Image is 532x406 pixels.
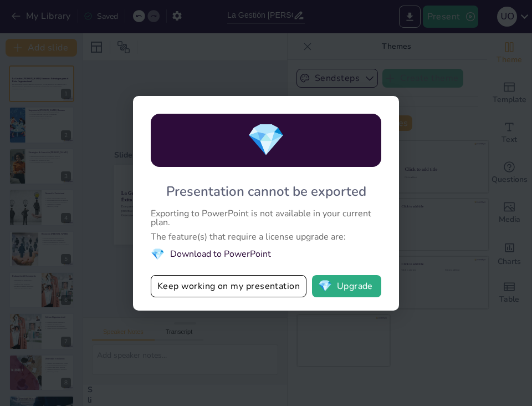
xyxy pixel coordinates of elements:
button: diamondUpgrade [312,275,381,297]
span: diamond [151,247,165,262]
button: Keep working on my presentation [151,275,306,297]
div: The feature(s) that require a license upgrade are: [151,232,381,241]
span: diamond [247,119,285,161]
li: Download to PowerPoint [151,247,381,262]
span: diamond [318,281,332,292]
div: Presentation cannot be exported [166,182,366,200]
div: Exporting to PowerPoint is not available in your current plan. [151,209,381,227]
